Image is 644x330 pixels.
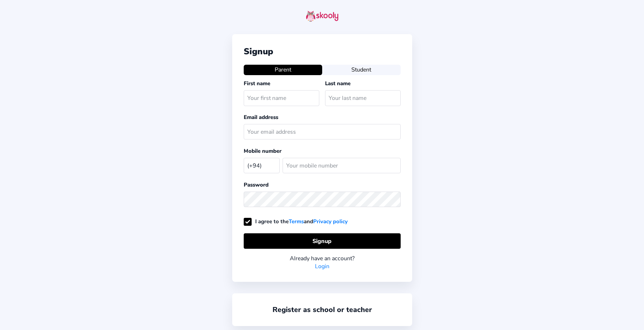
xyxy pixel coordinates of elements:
a: Terms [289,218,304,225]
button: Signup [244,233,401,249]
label: I agree to the and [244,218,348,225]
input: Your email address [244,124,401,139]
button: Parent [244,65,322,75]
label: Last name [325,80,351,87]
input: Your mobile number [283,158,401,173]
a: Register as school or teacher [273,305,372,315]
label: First name [244,80,270,87]
button: Student [322,65,401,75]
label: Email address [244,114,278,121]
img: skooly-logo.png [306,10,338,22]
label: Password [244,181,269,188]
label: Mobile number [244,147,282,155]
div: Signup [244,46,401,57]
div: Already have an account? [244,255,401,262]
input: Your last name [325,90,401,106]
input: Your first name [244,90,319,106]
a: Login [315,262,329,270]
a: Privacy policy [313,218,348,225]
